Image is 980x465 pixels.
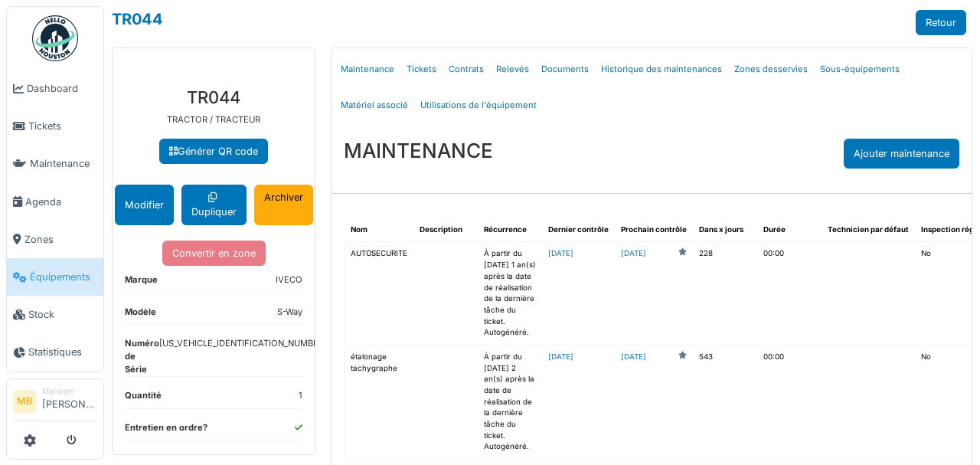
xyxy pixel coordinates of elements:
[125,306,156,325] dt: Modèle
[254,185,313,224] a: Archiver
[757,218,822,242] th: Durée
[7,145,103,182] a: Maintenance
[42,385,97,418] li: [PERSON_NAME]
[542,218,615,242] th: Dernier contrôle
[30,156,97,171] span: Maintenance
[443,51,490,87] a: Contrats
[112,10,163,28] a: TR044
[693,218,757,242] th: Dans x jours
[345,242,414,345] td: AUTOSECURITE
[7,221,103,258] a: Zones
[125,113,302,126] p: TRACTOR / TRACTEUR
[621,248,646,260] a: [DATE]
[32,15,78,61] img: Badge_color-CXgf-gQk.svg
[7,183,103,221] a: Agenda
[345,218,414,242] th: Nom
[615,218,693,242] th: Prochain contrôle
[125,421,207,440] dt: Entretien en ordre?
[345,345,414,459] td: étalonage tachygraphe
[757,242,822,345] td: 00:00
[299,389,302,402] dd: 1
[125,87,302,107] h3: TR044
[7,70,103,107] a: Dashboard
[413,218,478,242] th: Description
[273,454,302,464] a: Charroi
[535,51,595,87] a: Documents
[30,270,97,284] span: Équipements
[921,249,931,257] span: translation missing: fr.shared.no
[7,107,103,145] a: Tickets
[335,87,414,123] a: Matériel associé
[28,345,97,359] span: Statistiques
[7,296,103,333] a: Stock
[159,139,268,164] a: Générer QR code
[400,51,443,87] a: Tickets
[27,81,97,96] span: Dashboard
[181,185,247,224] a: Dupliquer
[28,307,97,322] span: Stock
[728,51,814,87] a: Zones desservies
[125,273,158,293] dt: Marque
[125,337,159,375] dt: Numéro de Série
[276,273,302,287] dd: IVECO
[277,306,302,319] dd: S-Way
[693,345,757,459] td: 543
[844,139,959,169] div: Ajouter maintenance
[13,385,97,422] a: MB Manager[PERSON_NAME]
[125,389,162,408] dt: Quantité
[916,10,966,35] a: Retour
[693,242,757,345] td: 228
[25,195,97,209] span: Agenda
[621,352,646,363] a: [DATE]
[595,51,728,87] a: Historique des maintenances
[478,345,542,459] td: À partir du [DATE] 2 an(s) après la date de réalisation de la dernière tâche du ticket. Autogénéré.
[344,139,493,162] h3: MAINTENANCE
[822,218,915,242] th: Technicien par défaut
[159,337,327,369] dd: [US_VEHICLE_IDENTIFICATION_NUMBER]
[7,333,103,371] a: Statistiques
[478,242,542,345] td: À partir du [DATE] 1 an(s) après la date de réalisation de la dernière tâche du ticket. Autogénéré.
[814,51,906,87] a: Sous-équipements
[548,352,573,361] a: [DATE]
[757,345,822,459] td: 00:00
[478,218,542,242] th: Récurrence
[24,232,97,247] span: Zones
[414,87,543,123] a: Utilisations de l'équipement
[7,258,103,296] a: Équipements
[115,185,174,224] button: Modifier
[921,352,931,361] span: translation missing: fr.shared.no
[13,390,36,413] li: MB
[28,119,97,133] span: Tickets
[490,51,535,87] a: Relevés
[335,51,400,87] a: Maintenance
[548,249,573,257] a: [DATE]
[42,385,97,397] div: Manager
